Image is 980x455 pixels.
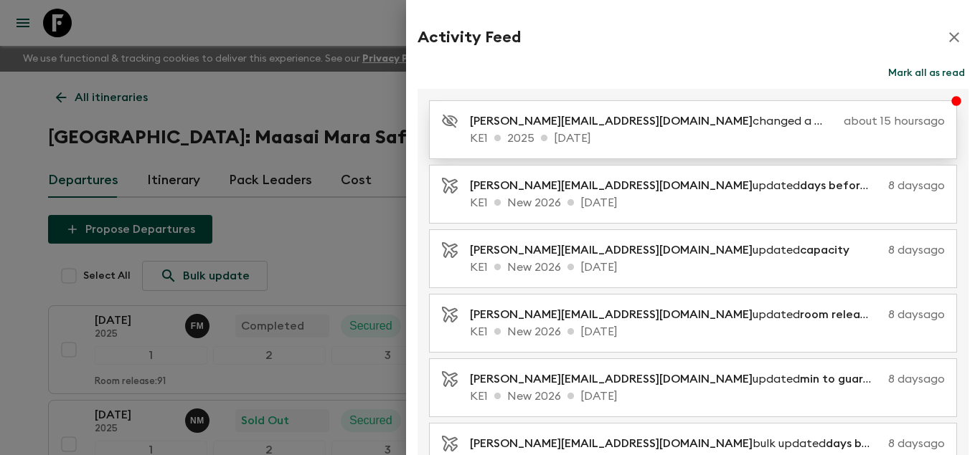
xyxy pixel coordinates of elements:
span: capacity [800,244,849,256]
span: [PERSON_NAME][EMAIL_ADDRESS][DOMAIN_NAME] [470,244,753,256]
span: [PERSON_NAME][EMAIL_ADDRESS][DOMAIN_NAME] [470,180,753,191]
p: about 15 hours ago [844,112,945,130]
span: [PERSON_NAME][EMAIL_ADDRESS][DOMAIN_NAME] [470,438,753,449]
h2: Activity Feed [418,28,521,47]
p: 8 days ago [888,177,945,194]
p: KE1 New 2026 [DATE] [470,388,945,405]
span: [PERSON_NAME][EMAIL_ADDRESS][DOMAIN_NAME] [470,309,753,320]
span: [PERSON_NAME][EMAIL_ADDRESS][DOMAIN_NAME] [470,115,753,127]
p: KE1 New 2026 [DATE] [470,259,945,276]
span: [PERSON_NAME][EMAIL_ADDRESS][DOMAIN_NAME] [470,373,753,385]
p: changed a departure visibility to draft [470,112,838,130]
p: bulk updated [470,435,882,452]
span: min to guarantee [800,373,897,385]
p: KE1 New 2026 [DATE] [470,323,945,340]
p: 8 days ago [888,306,945,323]
p: KE1 New 2026 [DATE] [470,194,945,211]
span: days before departure for EB [800,180,963,191]
p: updated [470,370,882,388]
p: KE1 2025 [DATE] [470,130,945,147]
p: updated [470,241,861,259]
span: room release days [800,309,901,320]
p: 8 days ago [888,370,945,388]
p: updated [470,306,882,323]
p: updated [470,177,882,194]
button: Mark all as read [885,63,969,83]
p: 8 days ago [888,435,945,452]
p: 8 days ago [867,241,945,259]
